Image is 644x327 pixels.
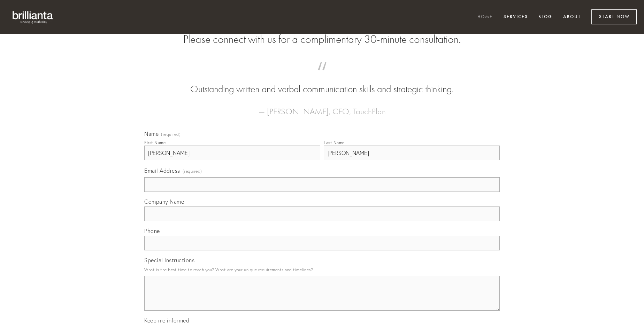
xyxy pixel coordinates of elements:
[144,198,184,205] span: Company Name
[324,140,345,145] div: Last Name
[7,7,59,27] img: brillianta - research, strategy, marketing
[144,257,194,264] span: Special Instructions
[144,317,189,324] span: Keep me informed
[473,11,497,23] a: Home
[559,11,585,23] a: About
[144,130,159,137] span: Name
[155,96,489,118] figcaption: — [PERSON_NAME], CEO, TouchPlan
[591,9,637,24] a: Start Now
[144,33,500,46] h2: Please connect with us for a complimentary 30-minute consultation.
[155,69,489,96] blockquote: Outstanding written and verbal communication skills and strategic thinking.
[144,265,500,274] p: What is the best time to reach you? What are your unique requirements and timelines?
[534,11,557,23] a: Blog
[161,132,181,137] span: (required)
[144,140,166,145] div: First Name
[155,69,489,83] span: “
[183,166,202,176] span: (required)
[144,167,180,174] span: Email Address
[144,227,160,234] span: Phone
[499,11,532,23] a: Services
